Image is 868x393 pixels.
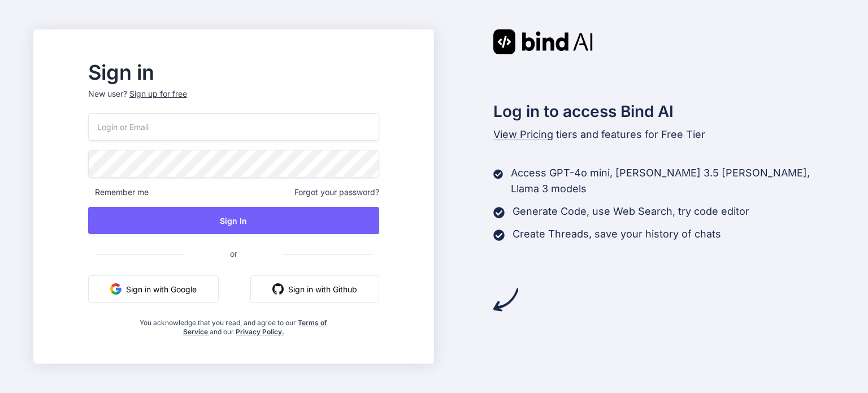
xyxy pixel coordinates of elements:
button: Sign in with Github [250,275,379,303]
h2: Log in to access Bind AI [493,100,835,123]
img: arrow [493,287,518,312]
p: New user? [88,88,379,113]
p: Create Threads, save your history of chats [513,226,721,242]
img: google [110,283,121,295]
p: Generate Code, use Web Search, try code editor [513,204,749,219]
p: tiers and features for Free Tier [493,127,835,142]
input: Login or Email [88,113,379,141]
img: github [272,283,284,295]
span: Forgot your password? [294,187,379,198]
span: View Pricing [493,128,553,140]
span: Remember me [88,187,149,198]
img: Bind AI logo [493,29,593,54]
p: Access GPT-4o mini, [PERSON_NAME] 3.5 [PERSON_NAME], Llama 3 models [511,165,835,197]
h2: Sign in [88,63,379,81]
div: Sign up for free [129,88,187,100]
a: Terms of Service [183,318,328,336]
button: Sign in with Google [88,275,219,303]
a: Privacy Policy. [236,327,284,336]
span: or [185,240,283,267]
div: You acknowledge that you read, and agree to our and our [137,312,331,336]
button: Sign In [88,207,379,234]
